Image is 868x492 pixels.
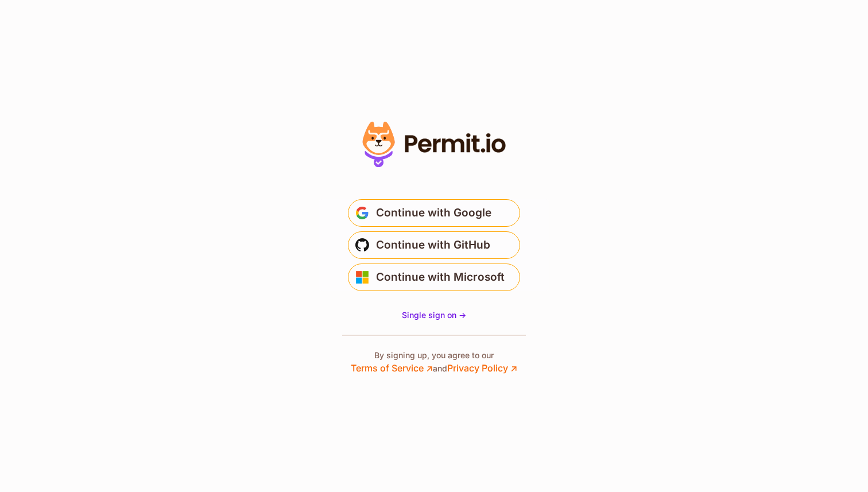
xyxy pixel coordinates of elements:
[348,199,520,227] button: Continue with Google
[402,310,466,320] span: Single sign on ->
[447,362,517,374] a: Privacy Policy ↗
[348,264,520,291] button: Continue with Microsoft
[376,236,490,254] span: Continue with GitHub
[376,268,505,286] span: Continue with Microsoft
[376,204,491,222] span: Continue with Google
[348,231,520,259] button: Continue with GitHub
[351,362,433,374] a: Terms of Service ↗
[402,309,466,321] a: Single sign on ->
[351,350,517,375] p: By signing up, you agree to our and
